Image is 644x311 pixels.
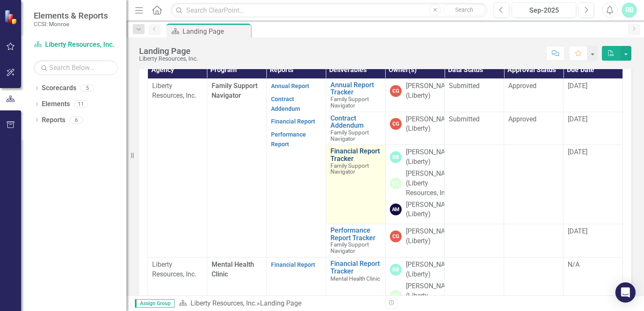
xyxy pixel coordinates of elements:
input: Search Below... [34,60,118,75]
div: 5 [80,85,94,92]
span: Submitted [449,82,480,90]
div: Liberty Resources, Inc. [139,56,198,62]
td: Double-Click to Edit [504,78,563,112]
small: CCSI: Monroe [34,21,108,27]
span: Mental Health Clinic [212,260,254,278]
img: ClearPoint Strategy [4,10,19,24]
span: [DATE] [568,148,588,156]
span: Approved [508,82,537,90]
span: Family Support Navigator [330,96,369,109]
td: Double-Click to Edit [445,224,504,257]
div: Landing Page [182,26,249,37]
div: AM [390,204,402,215]
a: Financial Report [271,261,315,268]
div: CG [390,231,402,242]
div: [PERSON_NAME] (Liberty) [406,260,456,279]
td: Double-Click to Edit [445,145,504,224]
div: Sep-2025 [515,5,573,16]
a: Annual Report Tracker [330,81,381,96]
a: Financial Report Tracker [330,147,381,162]
div: [PERSON_NAME] (Liberty) [406,200,456,220]
span: Approved [508,115,537,123]
div: CG [390,85,402,97]
a: Annual Report [271,83,309,89]
td: Double-Click to Edit [504,224,563,257]
a: Contract Addendum [271,96,300,112]
td: Double-Click to Edit Right Click for Context Menu [326,78,385,112]
div: [PERSON_NAME] (Liberty Resources, Inc.) [406,169,456,198]
a: Financial Report Tracker [330,260,381,275]
a: Liberty Resources, Inc. [191,299,257,307]
td: Double-Click to Edit [504,145,563,224]
div: Landing Page [260,299,301,307]
a: Contract Addendum [330,115,381,129]
td: Double-Click to Edit Right Click for Context Menu [326,112,385,145]
span: Family Support Navigator [330,162,369,175]
a: Reports [42,115,65,125]
div: CC [390,177,402,189]
a: Financial Report [271,118,315,125]
a: Performance Report [271,131,306,147]
span: [DATE] [568,115,588,123]
span: Assign Group [135,299,174,308]
input: Search ClearPoint... [171,3,487,18]
td: Double-Click to Edit [445,112,504,145]
div: [PERSON_NAME] (Liberty) [406,147,456,167]
td: Double-Click to Edit [504,112,563,145]
div: [PERSON_NAME] (Liberty) [406,115,456,134]
div: Open Intercom Messenger [615,282,636,303]
a: Elements [42,99,70,109]
div: CG [390,118,402,130]
span: Family Support Navigator [330,129,369,142]
a: Performance Report Tracker [330,227,381,241]
div: RB [390,151,402,163]
div: CC [390,290,402,302]
div: 11 [74,101,88,108]
span: Submitted [449,115,480,123]
span: Elements & Reports [34,11,108,21]
td: Double-Click to Edit Right Click for Context Menu [326,145,385,224]
p: Liberty Resources, Inc. [152,81,203,101]
div: » [179,299,379,308]
button: Sep-2025 [512,3,576,18]
div: 6 [70,116,83,123]
span: Family Support Navigator [212,82,258,99]
td: Double-Click to Edit Right Click for Context Menu [326,224,385,257]
div: N/A [568,260,618,270]
div: [PERSON_NAME] (Liberty) [406,227,456,246]
div: [PERSON_NAME] (Liberty Resources, Inc.) [406,282,456,311]
button: Search [443,4,485,16]
div: RB [390,264,402,276]
span: [DATE] [568,227,588,235]
a: Scorecards [42,83,76,93]
span: Mental Health Clinic [330,275,380,282]
button: RB [622,3,637,18]
a: Liberty Resources, Inc. [34,40,118,50]
span: Family Support Navigator [330,241,369,254]
span: Search [455,6,473,13]
div: [PERSON_NAME] (Liberty) [406,81,456,101]
p: Liberty Resources, Inc. [152,260,203,279]
td: Double-Click to Edit [445,78,504,112]
span: [DATE] [568,82,588,90]
div: Landing Page [139,46,198,56]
